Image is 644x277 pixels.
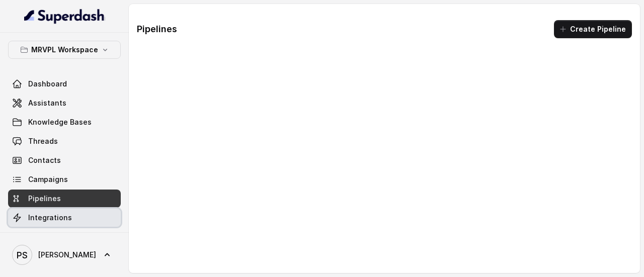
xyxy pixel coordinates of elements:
[28,155,61,165] span: Contacts
[8,151,121,169] a: Contacts
[8,113,121,131] a: Knowledge Bases
[28,232,72,242] span: API Settings
[17,250,28,260] text: PS
[31,44,98,56] p: MRVPL Workspace
[28,98,66,108] span: Assistants
[28,79,67,89] span: Dashboard
[8,170,121,189] a: Campaigns
[28,136,58,146] span: Threads
[28,174,68,184] span: Campaigns
[8,228,121,246] a: API Settings
[28,194,61,204] span: Pipelines
[8,190,121,208] a: Pipelines
[8,75,121,93] a: Dashboard
[24,8,105,24] img: light.svg
[554,20,632,38] button: Create Pipeline
[137,21,177,37] h1: Pipelines
[8,94,121,112] a: Assistants
[8,241,121,269] a: [PERSON_NAME]
[38,250,96,260] span: [PERSON_NAME]
[8,41,121,59] button: MRVPL Workspace
[28,213,72,223] span: Integrations
[8,209,121,227] a: Integrations
[28,117,92,127] span: Knowledge Bases
[8,132,121,150] a: Threads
